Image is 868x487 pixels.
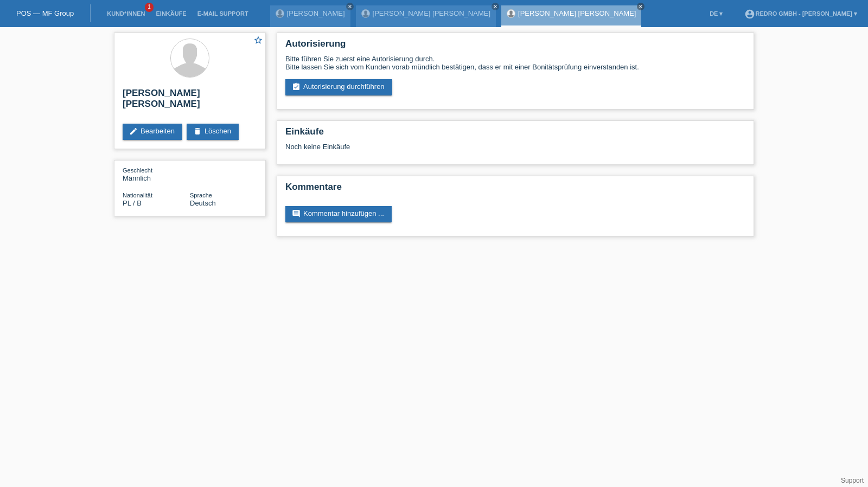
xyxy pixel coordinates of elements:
i: delete [193,127,202,136]
span: Deutsch [190,199,216,207]
span: Geschlecht [123,167,152,174]
a: [PERSON_NAME] [PERSON_NAME] [518,9,636,17]
span: Polen / B / 11.03.2022 [123,199,142,207]
a: deleteLöschen [187,124,239,140]
a: Einkäufe [150,10,192,17]
i: star_border [253,35,263,45]
a: Support [841,477,864,484]
h2: Einkäufe [285,126,745,143]
i: close [347,4,353,9]
span: 1 [145,3,154,12]
i: assignment_turned_in [292,82,301,91]
a: [PERSON_NAME] [287,9,345,17]
a: star_border [253,35,263,47]
a: [PERSON_NAME] [PERSON_NAME] [373,9,490,17]
span: Nationalität [123,192,152,198]
a: E-Mail Support [192,10,254,17]
a: editBearbeiten [123,124,182,140]
div: Bitte führen Sie zuerst eine Autorisierung durch. Bitte lassen Sie sich vom Kunden vorab mündlich... [285,55,745,71]
a: Kund*innen [101,10,150,17]
span: Sprache [190,192,212,198]
a: commentKommentar hinzufügen ... [285,206,392,222]
i: comment [292,209,301,218]
h2: [PERSON_NAME] [PERSON_NAME] [123,88,257,115]
div: Noch keine Einkäufe [285,143,745,159]
a: POS — MF Group [16,9,74,17]
h2: Autorisierung [285,39,745,55]
i: account_circle [744,9,755,20]
a: close [637,3,644,10]
h2: Kommentare [285,182,745,198]
div: Männlich [123,166,190,182]
i: close [493,4,498,9]
a: DE ▾ [704,10,728,17]
i: edit [129,127,138,136]
a: account_circleRedro GmbH - [PERSON_NAME] ▾ [739,10,863,17]
i: close [638,4,643,9]
a: close [492,3,499,10]
a: assignment_turned_inAutorisierung durchführen [285,79,392,95]
a: close [346,3,354,10]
